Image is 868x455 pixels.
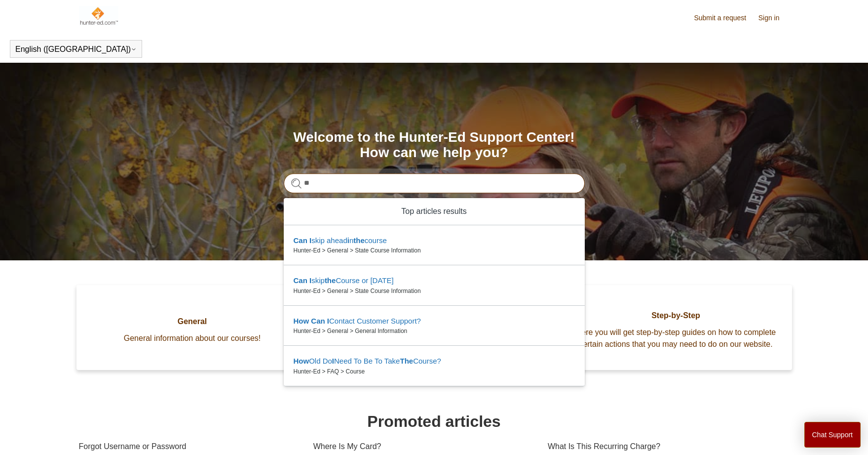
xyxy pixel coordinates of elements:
[575,310,777,322] span: Step-by-Step
[79,410,790,433] h1: Promoted articles
[284,130,585,161] h1: Welcome to the Hunter-Ed Support Center! How can we help you?
[804,422,861,448] button: Chat Support
[284,198,585,225] zd-autocomplete-header: Top articles results
[400,357,413,365] em: The
[294,236,307,245] em: Can
[294,367,575,376] zd-autocomplete-breadcrumbs-multibrand: Hunter-Ed > FAQ > Course
[332,357,334,365] em: I
[327,317,329,325] em: I
[294,287,575,295] zd-autocomplete-breadcrumbs-multibrand: Hunter-Ed > General > State Course Information
[294,317,309,325] em: How
[575,327,777,350] span: Here you will get step-by-step guides on how to complete certain actions that you may need to do ...
[91,316,294,328] span: General
[15,45,137,54] button: English ([GEOGRAPHIC_DATA])
[309,236,311,245] em: I
[294,276,394,287] zd-autocomplete-title-multibrand: Suggested result 2 Can I skip the Course or field day
[353,236,365,245] em: the
[284,173,585,193] input: Search
[347,236,349,245] em: i
[294,357,309,365] em: How
[294,327,575,335] zd-autocomplete-breadcrumbs-multibrand: Hunter-Ed > General > General Information
[560,285,792,370] a: Step-by-Step Here you will get step-by-step guides on how to complete certain actions that you ma...
[694,13,756,23] a: Submit a request
[309,276,311,285] em: I
[294,317,421,327] zd-autocomplete-title-multibrand: Suggested result 3 How Can I Contact Customer Support?
[294,276,307,285] em: Can
[758,13,790,23] a: Sign in
[294,357,441,367] zd-autocomplete-title-multibrand: Suggested result 4 How Old Do I Need To Be To Take The Course?
[91,332,294,344] span: General information about our courses!
[79,6,119,26] img: Hunter-Ed Help Center home page
[294,246,575,255] zd-autocomplete-breadcrumbs-multibrand: Hunter-Ed > General > State Course Information
[311,317,325,325] em: Can
[325,276,336,285] em: the
[76,285,308,370] a: General General information about our courses!
[294,236,387,247] zd-autocomplete-title-multibrand: Suggested result 1 Can I skip ahead in the course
